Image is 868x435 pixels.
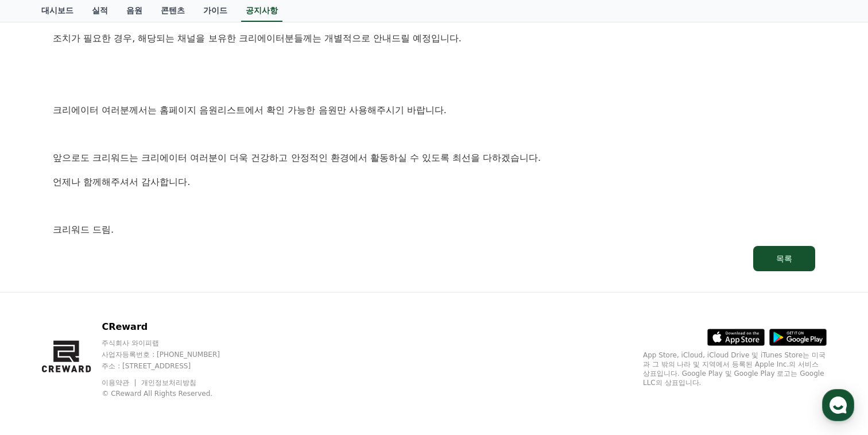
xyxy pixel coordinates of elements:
p: 주식회사 와이피랩 [102,338,242,348]
span: 대화 [105,357,119,367]
span: 설정 [177,357,191,366]
p: 크리에이터 여러분께서는 홈페이지 음원리스트에서 확인 가능한 음원만 사용해주시기 바랍니다. [53,103,815,118]
a: 설정 [148,340,220,368]
a: 홈 [3,340,76,368]
p: 앞으로도 크리워드는 크리에이터 여러분이 더욱 건강하고 안정적인 환경에서 활동하실 수 있도록 최선을 다하겠습니다. [53,151,815,165]
p: 언제나 함께해주셔서 감사합니다. [53,175,815,190]
span: 홈 [36,357,43,366]
div: 목록 [776,253,792,264]
p: App Store, iCloud, iCloud Drive 및 iTunes Store는 미국과 그 밖의 나라 및 지역에서 등록된 Apple Inc.의 서비스 상표입니다. Goo... [643,351,827,387]
p: 사업자등록번호 : [PHONE_NUMBER] [102,350,242,359]
a: 대화 [76,340,148,368]
a: 개인정보처리방침 [141,379,196,387]
p: 크리워드 드림. [53,222,815,237]
p: 조치가 필요한 경우, 해당되는 채널을 보유한 크리에이터분들께는 개별적으로 안내드릴 예정입니다. [53,31,815,46]
a: 목록 [53,246,815,271]
p: © CReward All Rights Reserved. [102,389,242,398]
button: 목록 [753,246,815,271]
a: 이용약관 [102,379,138,387]
p: CReward [102,320,242,334]
p: 주소 : [STREET_ADDRESS] [102,361,242,371]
